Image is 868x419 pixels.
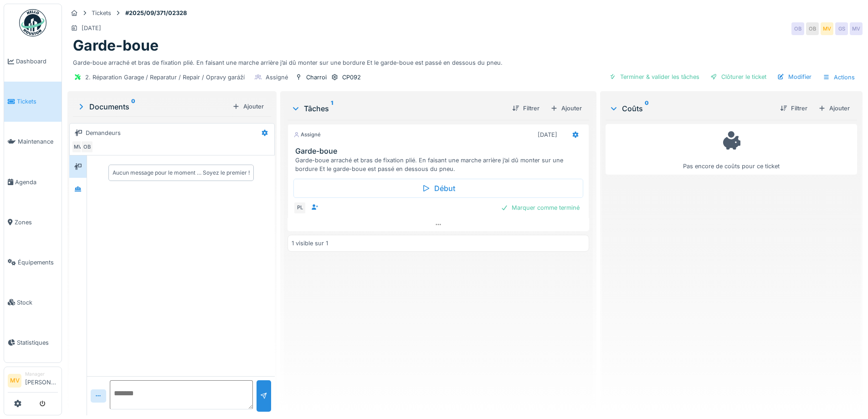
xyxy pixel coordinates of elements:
div: OB [81,140,93,153]
div: MV [821,22,833,35]
a: Maintenance [4,122,62,162]
div: Pas encore de coûts pour ce ticket [611,128,851,171]
div: Assigné [266,73,288,82]
div: MV [850,22,863,35]
span: Équipements [18,258,58,267]
div: Assigné [293,131,321,139]
div: PL [293,202,306,214]
div: MV [72,140,84,153]
div: GS [835,22,848,35]
span: Stock [17,298,58,307]
span: Dashboard [16,57,58,66]
div: Filtrer [508,102,543,114]
div: Ajouter [815,102,853,114]
div: [DATE] [538,130,557,139]
span: Zones [15,218,58,227]
sup: 0 [645,103,649,114]
div: Ajouter [229,100,267,113]
img: Badge_color-CXgf-gQk.svg [19,9,46,36]
strong: #2025/09/371/02328 [122,9,190,17]
span: Statistiques [17,338,58,347]
li: MV [8,374,21,388]
div: Marquer comme terminé [497,202,583,214]
a: Zones [4,202,62,242]
span: Maintenance [18,137,58,146]
div: Garde-boue arraché et bras de fixation plié. En faisant une marche arrière j’ai dû monter sur une... [73,55,857,67]
div: Tickets [92,9,111,17]
div: [DATE] [82,24,101,32]
div: Coûts [609,103,773,114]
div: Charroi [306,73,327,82]
div: Filtrer [776,102,811,114]
div: Clôturer le ticket [707,71,770,83]
div: OB [806,22,819,35]
div: CP092 [342,73,361,82]
div: Garde-boue arraché et bras de fixation plié. En faisant une marche arrière j’ai dû monter sur une... [295,156,585,173]
a: Statistiques [4,322,62,362]
a: Tickets [4,82,62,122]
div: 1 visible sur 1 [292,239,328,248]
div: Documents [77,101,229,112]
h1: Garde-boue [73,37,159,54]
div: Aucun message pour le moment … Soyez le premier ! [113,169,250,177]
h3: Garde-boue [295,147,585,155]
div: Terminer & valider les tâches [606,71,703,83]
div: Ajouter [547,102,586,114]
a: Agenda [4,162,62,202]
div: OB [791,22,804,35]
div: Actions [819,71,859,84]
a: Dashboard [4,41,62,82]
div: Modifier [774,71,815,83]
div: Début [293,179,583,198]
a: Stock [4,282,62,322]
sup: 1 [331,103,333,114]
div: Tâches [291,103,504,114]
div: 2. Réparation Garage / Reparatur / Repair / Opravy garáží [85,73,245,82]
a: MV Manager[PERSON_NAME] [8,371,58,393]
span: Agenda [15,178,58,186]
div: Demandeurs [86,129,121,137]
a: Équipements [4,242,62,282]
div: Manager [25,371,58,378]
span: Tickets [17,97,58,106]
li: [PERSON_NAME] [25,371,58,390]
sup: 0 [131,101,135,112]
